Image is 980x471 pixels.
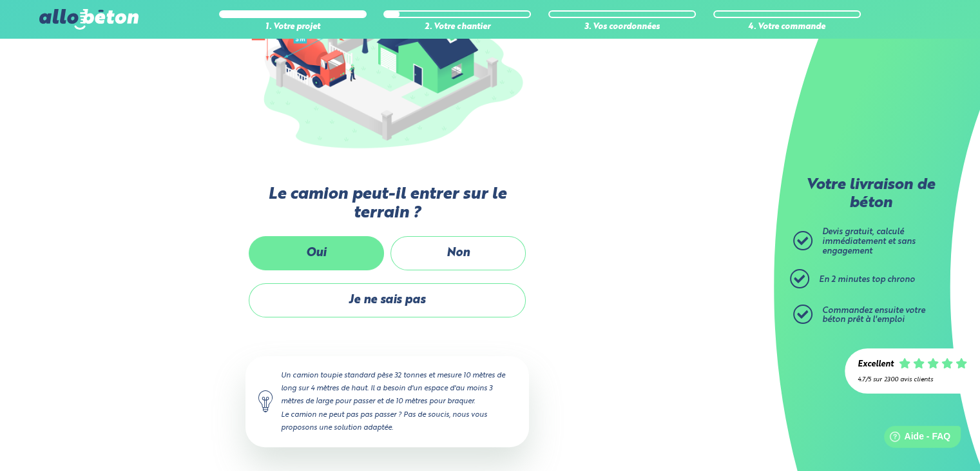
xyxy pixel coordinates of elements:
[865,421,966,457] iframe: Help widget launcher
[383,23,531,32] div: 2. Votre chantier
[245,356,529,447] div: Un camion toupie standard pèse 32 tonnes et mesure 10 mètres de long sur 4 mètres de haut. Il a b...
[796,177,945,212] p: Votre livraison de béton
[822,228,916,255] span: Devis gratuit, calculé immédiatement et sans engagement
[713,23,861,32] div: 4. Votre commande
[39,9,139,30] img: allobéton
[819,276,915,284] span: En 2 minutes top chrono
[548,23,696,32] div: 3. Vos coordonnées
[219,23,367,32] div: 1. Votre projet
[245,185,529,223] label: Le camion peut-il entrer sur le terrain ?
[249,283,526,317] label: Je ne sais pas
[858,360,894,370] div: Excellent
[858,376,967,383] div: 4.7/5 sur 2300 avis clients
[390,236,526,270] label: Non
[822,306,925,325] span: Commandez ensuite votre béton prêt à l'emploi
[249,236,384,270] label: Oui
